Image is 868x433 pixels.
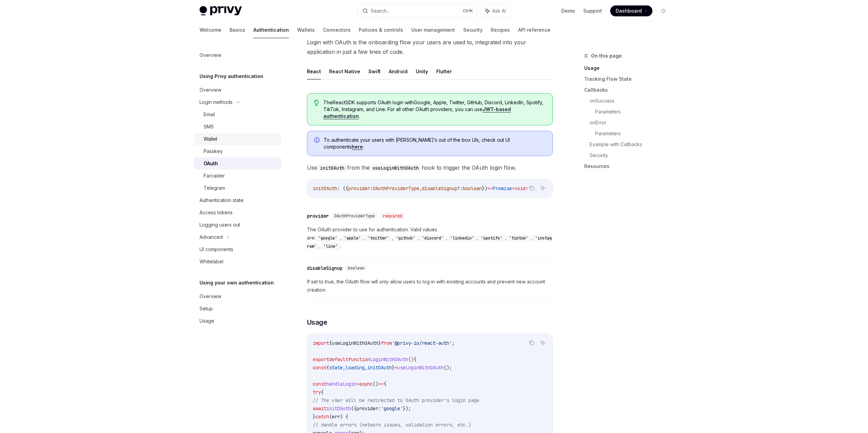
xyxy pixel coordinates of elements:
span: = [395,365,397,371]
div: Access tokens [200,208,233,217]
a: Connectors [323,22,351,38]
span: default [329,356,348,362]
a: Resources [584,161,674,172]
a: User management [411,22,455,38]
span: => [378,381,384,387]
span: provider [348,185,370,191]
span: }) [482,185,487,191]
span: disableSignup [422,185,457,191]
div: UI components [200,245,233,253]
a: Overview [194,290,281,303]
div: Passkey [204,147,223,155]
span: OAuthProviderType [373,185,419,191]
span: const [313,365,326,371]
a: Usage [584,63,674,74]
span: = [356,381,359,387]
span: handleLogin [326,381,356,387]
span: Usage [307,318,327,327]
span: // The user will be redirected to OAuth provider's login page [313,397,479,403]
div: SMS [204,123,214,131]
a: Authentication state [194,194,281,206]
span: : [370,185,373,191]
div: provider [307,213,329,219]
span: : ({ [337,185,348,191]
a: Usage [194,315,281,327]
div: Overview [200,292,221,300]
span: '@privy-io/react-auth' [392,340,452,346]
a: Example with Callbacks [590,139,674,150]
span: import [313,340,329,346]
span: { [329,340,332,346]
button: Copy the contents from the code block [527,184,536,192]
div: Email [204,110,215,119]
span: ) { [340,414,348,420]
a: here [352,144,363,150]
a: Telegram [194,182,281,194]
a: Recipes [491,22,510,38]
div: disableSignup [307,265,342,272]
a: Dashboard [610,5,652,16]
span: , [419,185,422,191]
code: 'github' [393,235,418,242]
div: Authentication state [200,196,244,204]
span: => [487,185,493,191]
a: Overview [194,49,281,61]
span: const [313,381,326,387]
a: Logging users out [194,219,281,231]
span: Dashboard [616,7,642,14]
div: Logging users out [200,221,240,229]
div: Overview [200,86,221,94]
span: boolean [348,265,365,271]
code: 'google' [315,235,340,242]
span: loading [345,365,365,371]
a: Setup [194,303,281,315]
span: export [313,356,329,362]
span: Ask AI [492,7,506,14]
span: useLoginWithOAuth [332,340,378,346]
div: Advanced [200,233,223,241]
a: Passkey [194,145,281,157]
div: Telegram [204,184,225,192]
a: SMS [194,121,281,133]
button: Search...CtrlK [358,5,477,17]
a: Wallet [194,133,281,145]
span: < [512,185,515,191]
button: Ask AI [538,338,547,347]
button: Ask AI [481,5,511,17]
a: Support [583,7,602,14]
a: Authentication [253,22,289,38]
span: 'google' [381,405,403,412]
span: } [313,414,315,420]
code: 'apple' [341,235,364,242]
span: ({ [351,405,356,412]
span: , [365,365,367,371]
a: Access tokens [194,206,281,219]
span: () [408,356,414,362]
span: initOAuth [326,405,351,412]
button: Toggle dark mode [658,5,669,16]
button: Unity [416,63,428,79]
div: required [380,213,405,219]
div: Whitelabel [200,258,223,266]
a: Parameters [595,106,674,117]
code: 'discord' [419,235,446,242]
span: LoginWithOAuth [370,356,408,362]
span: , [343,365,345,371]
span: async [359,381,373,387]
code: 'linkedin' [447,235,477,242]
span: err [332,414,340,420]
a: Demo [561,7,575,14]
code: initOAuth [317,164,347,172]
a: UI components [194,243,281,256]
span: catch [315,414,329,420]
a: Parameters [595,128,674,139]
span: // Handle errors (network issues, validation errors, etc.) [313,422,471,428]
div: Setup [200,305,213,313]
span: { [384,381,386,387]
span: await [313,405,326,412]
span: { [414,356,416,362]
button: Flutter [436,63,452,79]
button: Ask AI [538,184,547,192]
a: onSuccess [590,95,674,106]
a: API reference [518,22,550,38]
